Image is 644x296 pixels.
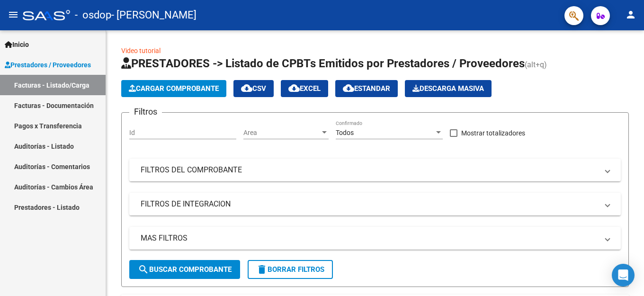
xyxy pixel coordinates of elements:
[256,264,268,275] mat-icon: delete
[129,84,219,93] span: Cargar Comprobante
[141,233,598,243] mat-panel-title: MAS FILTROS
[121,80,226,97] button: Cargar Comprobante
[336,129,354,136] span: Todos
[405,80,492,97] app-download-masive: Descarga masiva de comprobantes (adjuntos)
[288,84,321,93] span: EXCEL
[5,60,91,70] span: Prestadores / Proveedores
[129,159,621,181] mat-expansion-panel-header: FILTROS DEL COMPROBANTE
[281,80,328,97] button: EXCEL
[625,9,636,20] mat-icon: person
[75,5,111,26] span: - osdop
[121,57,525,70] span: PRESTADORES -> Listado de CPBTs Emitidos por Prestadores / Proveedores
[461,127,525,139] span: Mostrar totalizadores
[121,47,161,54] a: Video tutorial
[335,80,398,97] button: Estandar
[129,227,621,250] mat-expansion-panel-header: MAS FILTROS
[525,60,547,69] span: (alt+q)
[5,39,29,50] span: Inicio
[8,9,19,20] mat-icon: menu
[241,84,266,93] span: CSV
[141,165,598,175] mat-panel-title: FILTROS DEL COMPROBANTE
[141,199,598,209] mat-panel-title: FILTROS DE INTEGRACION
[343,82,354,94] mat-icon: cloud_download
[129,105,162,118] h3: Filtros
[129,260,240,279] button: Buscar Comprobante
[233,80,274,97] button: CSV
[412,84,484,93] span: Descarga Masiva
[111,5,197,26] span: - [PERSON_NAME]
[256,265,324,274] span: Borrar Filtros
[248,260,333,279] button: Borrar Filtros
[343,84,390,93] span: Estandar
[138,264,149,275] mat-icon: search
[241,82,252,94] mat-icon: cloud_download
[129,193,621,215] mat-expansion-panel-header: FILTROS DE INTEGRACION
[405,80,492,97] button: Descarga Masiva
[288,82,300,94] mat-icon: cloud_download
[612,264,635,287] div: Open Intercom Messenger
[138,265,232,274] span: Buscar Comprobante
[243,129,320,137] span: Area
